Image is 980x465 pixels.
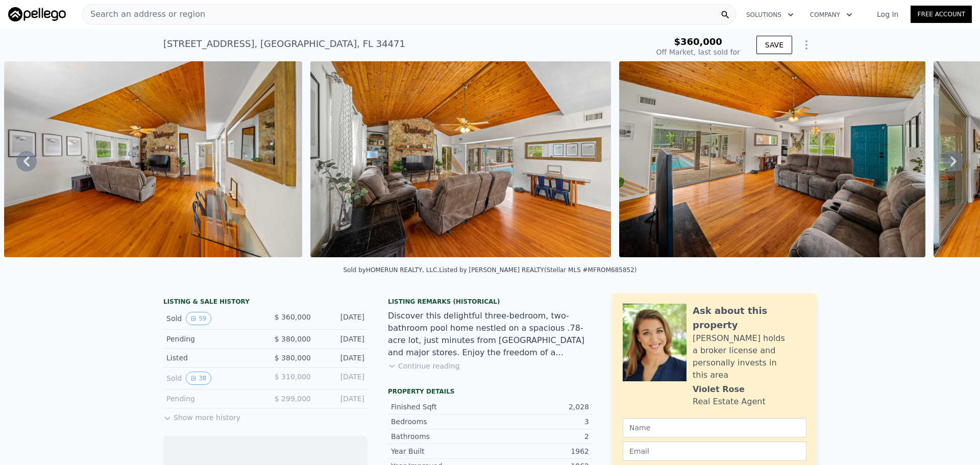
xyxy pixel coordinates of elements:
[166,312,257,325] div: Sold
[391,402,490,412] div: Finished Sqft
[163,37,405,51] div: [STREET_ADDRESS] , [GEOGRAPHIC_DATA] , FL 34471
[275,373,311,381] span: $ 310,000
[319,334,364,344] div: [DATE]
[391,431,490,442] div: Bathrooms
[738,6,802,24] button: Solutions
[439,266,636,274] div: Listed by [PERSON_NAME] REALTY (Stellar MLS #MFROM685852)
[388,387,592,396] div: Property details
[82,8,205,20] span: Search an address or region
[693,383,745,396] div: Violet Rose
[163,408,240,423] button: Show more history
[166,334,257,344] div: Pending
[693,332,806,381] div: [PERSON_NAME] holds a broker license and personally invests in this area
[490,431,589,442] div: 2
[275,354,311,362] span: $ 380,000
[166,394,257,404] div: Pending
[8,7,66,21] img: Pellego
[186,312,211,325] button: View historical data
[275,313,311,321] span: $ 360,000
[802,6,861,24] button: Company
[388,298,592,306] div: Listing Remarks (Historical)
[388,361,460,371] button: Continue reading
[490,402,589,412] div: 2,028
[391,446,490,456] div: Year Built
[275,395,311,403] span: $ 299,000
[911,6,972,23] a: Free Account
[756,36,792,54] button: SAVE
[319,353,364,363] div: [DATE]
[166,353,257,363] div: Listed
[319,372,364,385] div: [DATE]
[623,442,806,461] input: Email
[319,312,364,325] div: [DATE]
[388,310,592,359] div: Discover this delightful three-bedroom, two-bathroom pool home nestled on a spacious .78-acre lot...
[166,372,257,385] div: Sold
[186,372,211,385] button: View historical data
[623,418,806,437] input: Name
[490,446,589,456] div: 1962
[674,36,722,47] span: $360,000
[865,9,911,19] a: Log In
[163,298,367,308] div: LISTING & SALE HISTORY
[310,61,611,257] img: Sale: 39723992 Parcel: 45389685
[343,266,439,274] div: Sold by HOMERUN REALTY, LLC .
[391,417,490,427] div: Bedrooms
[693,396,766,408] div: Real Estate Agent
[693,304,806,332] div: Ask about this property
[319,394,364,404] div: [DATE]
[4,61,302,257] img: Sale: 39723992 Parcel: 45389685
[490,417,589,427] div: 3
[275,335,311,343] span: $ 380,000
[796,35,817,55] button: Show Options
[656,47,740,57] div: Off Market, last sold for
[619,61,925,257] img: Sale: 39723992 Parcel: 45389685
